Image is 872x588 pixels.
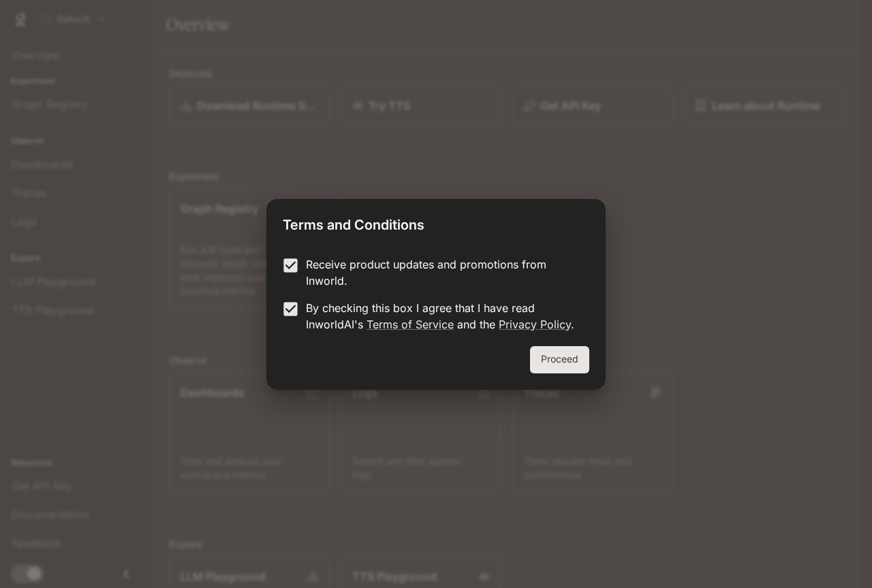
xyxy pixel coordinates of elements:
[499,318,571,331] a: Privacy Policy
[266,199,606,245] h2: Terms and Conditions
[306,256,578,289] p: Receive product updates and promotions from Inworld.
[530,346,589,373] button: Proceed
[367,318,454,331] a: Terms of Service
[306,300,578,332] p: By checking this box I agree that I have read InworldAI's and the .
